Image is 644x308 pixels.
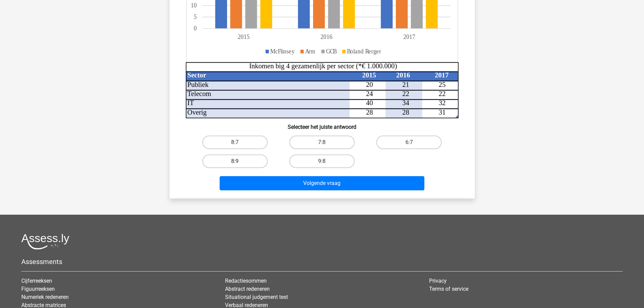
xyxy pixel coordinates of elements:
[376,136,442,149] label: 6:7
[366,81,373,88] tspan: 20
[180,118,464,130] h6: Selecteer het juiste antwoord
[366,90,373,97] tspan: 24
[362,71,376,79] tspan: 2015
[238,33,415,41] tspan: 201520162017
[347,48,381,55] tspan: Boland Rerger
[225,278,267,284] a: Redactiesommen
[429,286,468,292] a: Terms of service
[402,109,409,116] tspan: 28
[366,109,373,116] tspan: 28
[202,136,268,149] label: 8:7
[439,99,446,107] tspan: 32
[289,136,355,149] label: 7:8
[402,81,409,88] tspan: 21
[439,90,446,97] tspan: 22
[21,286,55,292] a: Figuurreeksen
[366,99,373,107] tspan: 40
[396,71,410,79] tspan: 2016
[439,81,446,88] tspan: 25
[220,176,424,190] button: Volgende vraag
[225,294,288,300] a: Situational judgement test
[187,90,211,97] tspan: Telecom
[305,48,315,55] tspan: Arm
[187,99,194,107] tspan: IT
[21,234,69,250] img: Assessly logo
[187,71,206,79] tspan: Sector
[439,109,446,116] tspan: 31
[194,25,197,32] tspan: 0
[191,2,197,9] tspan: 10
[21,294,69,300] a: Numeriek redeneren
[202,155,268,168] label: 8:9
[402,99,409,107] tspan: 34
[194,14,197,21] tspan: 5
[187,109,206,116] tspan: Overig
[21,258,623,266] h5: Assessments
[435,71,448,79] tspan: 2017
[429,278,447,284] a: Privacy
[21,278,52,284] a: Cijferreeksen
[249,62,397,70] tspan: Inkomen big 4 gezamenlijk per sector (*€ 1.000.000)
[326,48,337,55] tspan: GCB
[402,90,409,97] tspan: 22
[270,48,295,55] tspan: McFlinsey
[289,155,355,168] label: 9:8
[187,81,208,88] tspan: Publiek
[225,286,270,292] a: Abstract redeneren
